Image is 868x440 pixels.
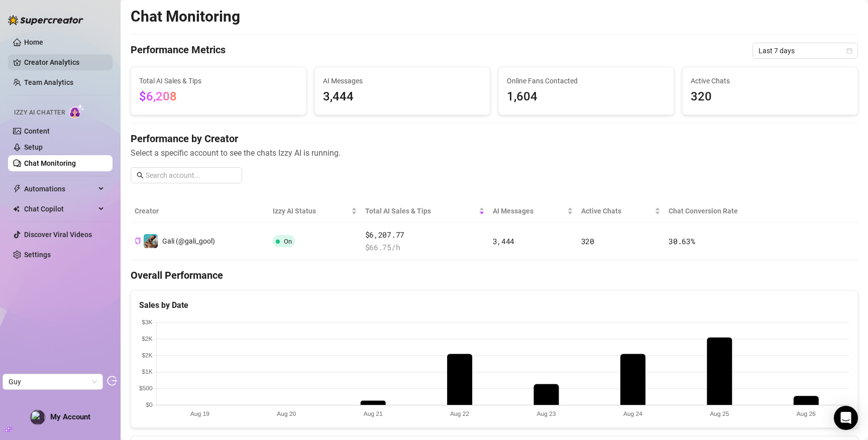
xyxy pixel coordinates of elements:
img: logo-BBDzfeDw.svg [8,15,83,25]
th: Total AI Sales & Tips [361,199,489,223]
span: calendar [846,48,852,54]
span: Total AI Sales & Tips [139,75,298,86]
h4: Overall Performance [131,268,858,282]
a: Settings [24,251,51,259]
span: 320 [581,236,594,246]
div: Open Intercom Messenger [834,406,858,430]
th: Chat Conversion Rate [665,199,785,223]
img: Chat Copilot [13,205,20,212]
span: Online Fans Contacted [507,75,666,86]
span: Select a specific account to see the chats Izzy AI is running. [131,147,858,159]
span: build [5,426,12,433]
div: Sales by Date [139,299,849,311]
span: $6,207.77 [365,229,485,241]
span: Izzy AI Chatter [14,108,65,118]
th: Izzy AI Status [269,199,361,223]
span: Gali (@gali_gool) [162,237,215,245]
span: logout [107,376,117,386]
span: Chat Copilot [24,201,95,217]
a: Creator Analytics [24,54,104,70]
th: Creator [131,199,269,223]
a: Team Analytics [24,78,73,86]
th: AI Messages [489,199,577,223]
h4: Performance Metrics [131,43,226,59]
h2: Chat Monitoring [131,7,240,26]
button: Copy Creator ID [135,238,141,245]
a: Discover Viral Videos [24,231,92,239]
img: profilePics%2F3rFGcSoYnvOA5zOBaMjCXNKiOxu1.jpeg [31,410,45,424]
span: 1,604 [507,87,666,106]
span: Automations [24,181,95,197]
span: Guy [9,374,97,389]
a: Chat Monitoring [24,159,76,167]
span: thunderbolt [13,185,21,193]
span: Total AI Sales & Tips [365,205,477,216]
span: AI Messages [493,205,565,216]
a: Home [24,38,43,46]
img: Gali (@gali_gool) [144,234,158,248]
span: Last 7 days [758,43,852,58]
span: 3,444 [493,236,515,246]
span: AI Messages [323,75,482,86]
span: $6,208 [139,89,177,103]
span: 3,444 [323,87,482,106]
span: search [137,172,144,179]
span: Active Chats [691,75,849,86]
span: My Account [50,412,90,421]
h4: Performance by Creator [131,132,858,146]
img: AI Chatter [69,104,84,119]
input: Search account... [146,170,236,181]
a: Setup [24,143,43,151]
span: 30.63 % [669,236,695,246]
span: 320 [691,87,849,106]
th: Active Chats [577,199,665,223]
span: Active Chats [581,205,653,216]
span: $ 66.75 /h [365,242,485,254]
span: On [284,238,292,245]
span: Izzy AI Status [273,205,349,216]
a: Content [24,127,50,135]
span: copy [135,238,141,244]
